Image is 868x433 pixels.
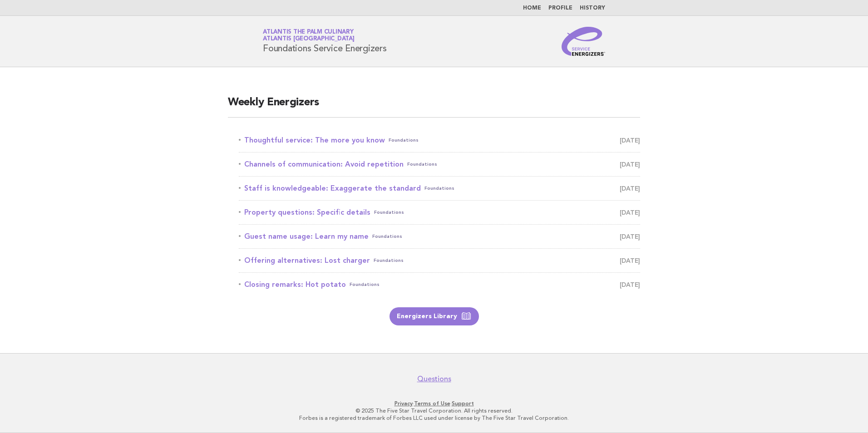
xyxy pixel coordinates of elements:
span: Atlantis [GEOGRAPHIC_DATA] [263,36,355,42]
span: Foundations [372,230,402,243]
a: History [580,5,605,11]
a: Offering alternatives: Lost chargerFoundations [DATE] [239,254,640,267]
span: Foundations [374,254,404,267]
h1: Foundations Service Energizers [263,30,387,53]
span: [DATE] [620,206,640,219]
a: Profile [548,5,572,11]
span: Foundations [389,134,419,147]
span: [DATE] [620,182,640,195]
span: [DATE] [620,158,640,171]
a: Property questions: Specific detailsFoundations [DATE] [239,206,640,219]
span: Foundations [350,278,380,291]
p: · · [156,400,712,407]
a: Thoughtful service: The more you knowFoundations [DATE] [239,134,640,147]
span: [DATE] [620,134,640,147]
a: Questions [417,374,451,384]
a: Support [452,400,474,407]
span: [DATE] [620,254,640,267]
span: [DATE] [620,230,640,243]
a: Home [523,5,541,11]
a: Channels of communication: Avoid repetitionFoundations [DATE] [239,158,640,171]
span: Foundations [374,206,404,219]
span: Foundations [424,182,454,195]
a: Privacy [395,400,413,407]
p: © 2025 The Five Star Travel Corporation. All rights reserved. [156,407,712,414]
p: Forbes is a registered trademark of Forbes LLC used under license by The Five Star Travel Corpora... [156,414,712,422]
h2: Weekly Energizers [228,95,640,118]
img: Service Energizers [562,27,605,56]
a: Atlantis The Palm CulinaryAtlantis [GEOGRAPHIC_DATA] [263,29,355,42]
a: Terms of Use [414,400,450,407]
a: Staff is knowledgeable: Exaggerate the standardFoundations [DATE] [239,182,640,195]
span: [DATE] [620,278,640,291]
a: Closing remarks: Hot potatoFoundations [DATE] [239,278,640,291]
span: Foundations [407,158,437,171]
a: Guest name usage: Learn my nameFoundations [DATE] [239,230,640,243]
a: Energizers Library [390,307,479,325]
